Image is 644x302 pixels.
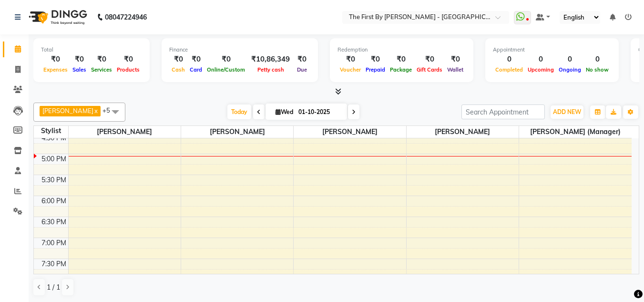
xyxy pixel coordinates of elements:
span: Services [89,66,114,73]
div: ₹0 [89,54,114,65]
div: 6:30 PM [40,217,68,227]
div: ₹0 [388,54,414,65]
input: 2025-10-01 [296,105,343,119]
div: ₹0 [41,54,70,65]
img: logo [24,4,90,31]
div: ₹0 [337,54,363,65]
div: Finance [169,46,310,54]
span: Products [114,66,142,73]
div: 0 [525,54,556,65]
span: Gift Cards [414,66,445,73]
span: [PERSON_NAME] [407,126,519,138]
span: Sales [70,66,89,73]
span: Completed [493,66,525,73]
div: ₹10,86,349 [247,54,294,65]
span: Prepaid [363,66,388,73]
div: 5:00 PM [40,154,68,164]
span: +5 [102,106,117,114]
div: 7:30 PM [40,259,68,269]
div: Appointment [493,46,611,54]
span: Wallet [445,66,466,73]
span: Ongoing [556,66,583,73]
span: Expenses [41,66,70,73]
div: ₹0 [414,54,445,65]
span: Cash [169,66,187,73]
div: ₹0 [114,54,142,65]
span: Card [187,66,204,73]
div: 7:00 PM [40,238,68,248]
span: Package [388,66,414,73]
div: 5:30 PM [40,175,68,185]
div: 0 [493,54,525,65]
span: No show [583,66,611,73]
button: ADD NEW [551,105,583,119]
span: Upcoming [525,66,556,73]
div: ₹0 [445,54,466,65]
span: [PERSON_NAME] (Manager) [519,126,632,138]
span: Today [227,104,251,119]
div: Total [41,46,142,54]
span: 1 / 1 [47,282,60,292]
div: Stylist [34,126,68,136]
span: Due [295,66,309,73]
span: [PERSON_NAME] [69,126,181,138]
span: [PERSON_NAME] [42,107,93,115]
div: 4:30 PM [40,133,68,143]
span: [PERSON_NAME] [181,126,293,138]
div: 6:00 PM [40,196,68,206]
div: 0 [583,54,611,65]
div: ₹0 [187,54,204,65]
div: 0 [556,54,583,65]
a: x [93,107,98,115]
span: [PERSON_NAME] [294,126,406,138]
div: ₹0 [70,54,89,65]
b: 08047224946 [105,4,147,31]
span: Petty cash [255,66,286,73]
div: ₹0 [204,54,247,65]
div: Redemption [337,46,466,54]
span: ADD NEW [553,108,581,115]
span: Online/Custom [204,66,247,73]
div: ₹0 [363,54,388,65]
span: Voucher [337,66,363,73]
input: Search Appointment [461,104,545,119]
div: ₹0 [294,54,310,65]
div: ₹0 [169,54,187,65]
span: Wed [273,108,296,115]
